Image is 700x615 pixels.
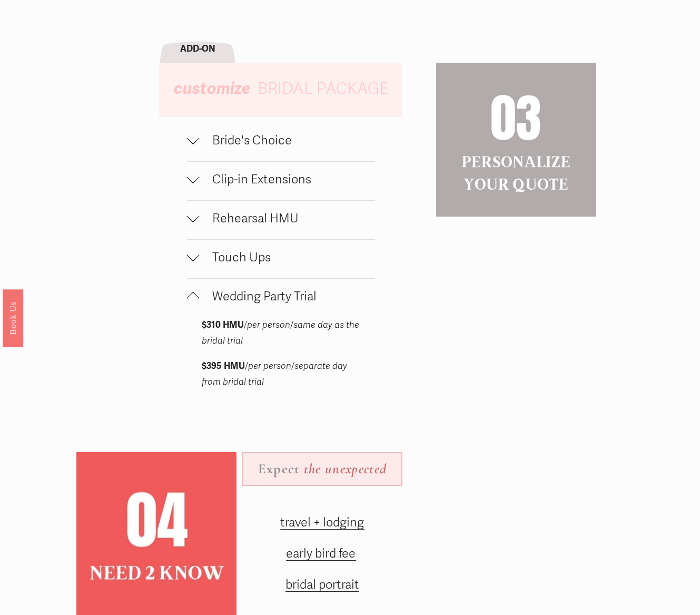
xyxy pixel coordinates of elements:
p: / / [202,358,360,391]
span: BRIDAL PACKAGE [258,79,388,99]
a: bridal portrait [285,577,359,592]
button: Rehearsal HMU [187,201,375,239]
button: Touch Ups [187,240,375,278]
span: Touch Ups [200,250,375,265]
em: per person [247,319,290,330]
a: Book Us [3,289,23,346]
em: per person [248,360,291,372]
p: / / [202,317,360,349]
strong: $395 HMU [202,360,245,372]
button: Clip-in Extensions [187,162,375,200]
span: Bride's Choice [200,133,375,148]
strong: $310 HMU [202,319,244,330]
div: Wedding Party Trial [187,317,375,406]
strong: ADD-ON [180,43,215,54]
span: Rehearsal HMU [200,211,375,226]
em: customize [174,79,250,99]
button: Wedding Party Trial [187,279,375,317]
a: early bird fee [286,546,356,561]
em: the unexpected [304,461,387,477]
button: Bride's Choice [187,123,375,161]
strong: Expect [258,461,300,477]
a: travel + lodging [280,515,364,530]
span: Clip-in Extensions [200,172,375,187]
span: Wedding Party Trial [200,289,375,304]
